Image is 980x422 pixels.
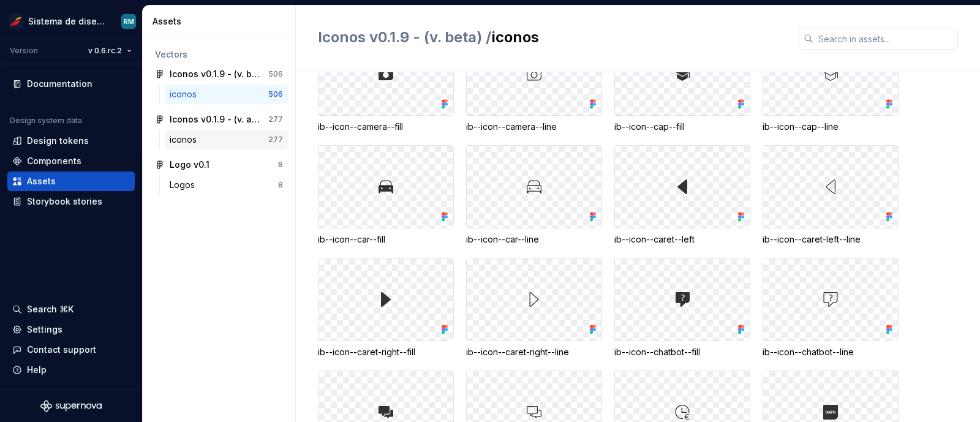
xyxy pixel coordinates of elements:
[7,320,135,339] a: Settings
[268,115,283,124] div: 277
[27,364,47,376] div: Help
[318,346,454,358] div: ib--icon--caret-right--fill
[10,46,38,56] div: Version
[153,15,290,28] div: Assets
[124,17,134,26] div: RM
[27,155,81,167] div: Components
[27,303,73,315] div: Search ⌘K
[27,323,62,336] div: Settings
[170,134,202,146] div: iconos
[88,46,122,56] span: v 0.6.rc.2
[813,28,958,50] input: Search in assets...
[763,233,899,246] div: ib--icon--caret-left--line
[7,192,135,211] a: Storybook stories
[278,160,283,170] div: 8
[466,233,602,246] div: ib--icon--car--line
[150,155,288,175] a: Logo v0.18
[763,346,899,358] div: ib--icon--chatbot--line
[165,130,288,149] a: iconos277
[10,116,82,126] div: Design system data
[150,64,288,84] a: Iconos v0.1.9 - (v. beta)506
[614,346,750,358] div: ib--icon--chatbot--fill
[27,195,102,208] div: Storybook stories
[7,151,135,171] a: Components
[170,68,261,80] div: Iconos v0.1.9 - (v. beta)
[165,175,288,195] a: Logos8
[170,88,202,100] div: iconos
[318,121,454,133] div: ib--icon--camera--fill
[83,42,137,59] button: v 0.6.rc.2
[614,121,750,133] div: ib--icon--cap--fill
[466,121,602,133] div: ib--icon--camera--line
[9,14,23,29] img: 55604660-494d-44a9-beb2-692398e9940a.png
[2,8,140,34] button: Sistema de diseño IberiaRM
[7,340,135,360] button: Contact support
[318,233,454,246] div: ib--icon--car--fill
[28,15,107,28] div: Sistema de diseño Iberia
[165,85,288,104] a: iconos506
[318,28,784,47] h2: iconos
[150,110,288,129] a: Iconos v0.1.9 - (v. actual)277
[7,300,135,319] button: Search ⌘K
[170,159,209,171] div: Logo v0.1
[27,175,56,187] div: Assets
[466,346,602,358] div: ib--icon--caret-right--line
[268,89,283,99] div: 506
[278,180,283,190] div: 8
[7,131,135,151] a: Design tokens
[763,121,899,133] div: ib--icon--cap--line
[27,78,92,90] div: Documentation
[155,48,283,61] div: Vectors
[268,69,283,79] div: 506
[614,233,750,246] div: ib--icon--caret--left
[27,135,89,147] div: Design tokens
[27,344,96,356] div: Contact support
[170,179,200,191] div: Logos
[170,113,261,126] div: Iconos v0.1.9 - (v. actual)
[268,135,283,145] div: 277
[7,74,135,94] a: Documentation
[7,360,135,380] button: Help
[318,28,491,46] span: Iconos v0.1.9 - (v. beta) /
[7,171,135,191] a: Assets
[40,400,102,412] svg: Supernova Logo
